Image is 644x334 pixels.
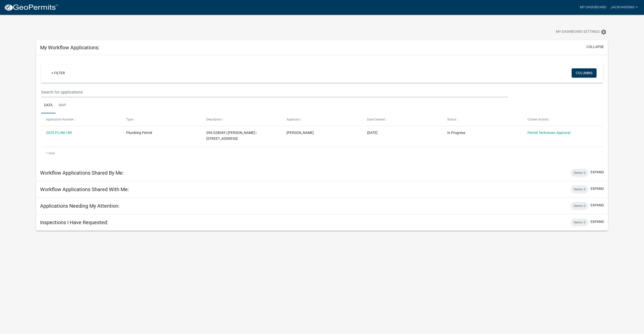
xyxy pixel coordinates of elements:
[571,169,588,177] div: Items: 0
[590,219,604,224] button: expand
[40,170,124,176] h5: Workflow Applications Shared By Me:
[40,186,129,192] h5: Workflow Applications Shared With Me:
[287,118,300,121] span: Applicant
[442,113,523,126] datatable-header-cell: Status
[40,219,108,225] h5: Inspections I Have Requested:
[447,118,456,121] span: Status
[282,113,362,126] datatable-header-cell: Applicant
[527,118,549,121] span: Current Activity
[41,97,56,114] a: Data
[126,131,152,135] span: Plumbing Permit
[571,218,588,226] div: Items: 0
[46,131,72,135] a: 2025-PLUM-189
[571,185,588,193] div: Items: 0
[56,97,69,114] a: Map
[36,55,608,164] div: collapse
[41,147,603,160] div: 1 total
[202,113,282,126] datatable-header-cell: Description
[571,202,588,210] div: Items: 0
[40,203,120,209] h5: Applications Needing My Attention:
[527,131,570,135] a: Permit Technician Approval
[47,68,69,78] a: + Filter
[601,29,607,35] i: settings
[287,131,314,135] span: Jack Harding
[126,118,133,121] span: Type
[572,68,597,78] button: Columns
[206,131,256,141] span: 096 028045 | Jack Harding | 63 Keys Ferry St
[46,118,74,121] span: Application Number
[121,113,202,126] datatable-header-cell: Type
[578,3,608,12] a: My Dashboard
[523,113,603,126] datatable-header-cell: Current Activity
[590,203,604,208] button: expand
[447,131,465,135] span: In Progress
[41,87,508,97] input: Search for applications
[590,170,604,175] button: expand
[41,113,121,126] datatable-header-cell: Application Number
[367,131,377,135] span: 09/18/2025
[367,118,385,121] span: Date Created
[608,3,640,12] a: JackHarding
[206,118,222,121] span: Description
[362,113,442,126] datatable-header-cell: Date Created
[40,44,100,51] h5: My Workflow Applications:
[552,27,611,37] button: My Dashboard Settingssettings
[586,44,604,50] button: collapse
[590,186,604,191] button: expand
[556,29,600,35] span: My Dashboard Settings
